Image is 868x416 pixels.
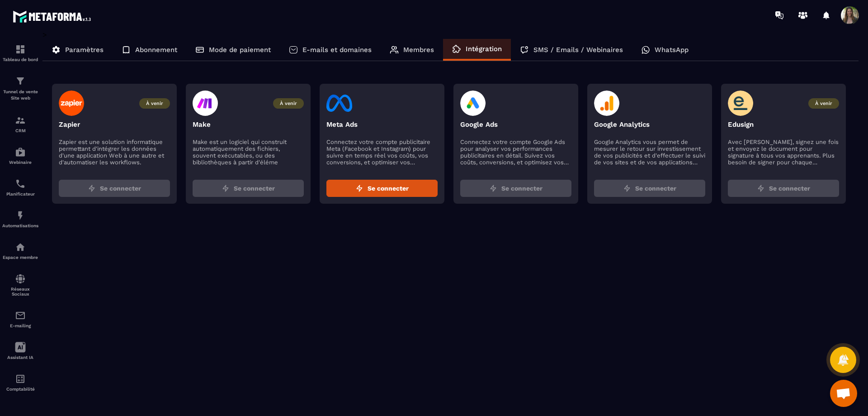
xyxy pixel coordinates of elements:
p: Connectez votre compte Google Ads pour analyser vos performances publicitaires en détail. Suivez ... [460,139,571,166]
p: WhatsApp [655,46,689,54]
p: Avec [PERSON_NAME], signez une fois et envoyez le document pour signature à tous vos apprenants. ... [728,139,839,166]
a: Assistant IA [2,335,38,367]
span: Se connecter [100,184,141,193]
a: schedulerschedulerPlanificateur [2,172,38,203]
p: Intégration [466,45,502,53]
img: zapier-logo.003d59f5.svg [59,91,85,116]
p: Connectez votre compte publicitaire Meta (Facebook et Instagram) pour suivre en temps réel vos co... [326,139,438,166]
p: Abonnement [135,46,177,54]
img: make-logo.47d65c36.svg [193,91,218,116]
img: zap.8ac5aa27.svg [88,185,95,192]
a: automationsautomationsEspace membre [2,235,38,267]
img: zap.8ac5aa27.svg [623,185,631,192]
p: Webinaire [2,160,38,165]
div: Ouvrir le chat [830,380,857,407]
p: E-mails et domaines [302,46,372,54]
p: Google Ads [460,120,571,129]
div: > [42,30,859,217]
p: Tunnel de vente Site web [2,89,38,101]
img: scheduler [15,178,26,189]
p: Comptabilité [2,387,38,392]
p: CRM [2,128,38,133]
img: automations [15,210,26,221]
button: Se connecter [728,180,839,197]
img: google-analytics-logo.594682c4.svg [594,91,620,116]
span: À venir [273,98,304,109]
span: Se connecter [368,184,409,193]
a: emailemailE-mailing [2,303,38,335]
img: zap.8ac5aa27.svg [222,185,229,192]
a: automationsautomationsWebinaire [2,140,38,172]
p: Mode de paiement [209,46,271,54]
span: Se connecter [769,184,810,193]
p: Planificateur [2,191,38,196]
p: E-mailing [2,323,38,328]
img: facebook-logo.eb727249.svg [326,91,352,116]
p: Réseaux Sociaux [2,287,38,296]
img: social-network [15,273,26,284]
p: Zapier [59,120,170,129]
span: À venir [139,98,170,109]
button: Se connecter [460,180,571,197]
p: Make est un logiciel qui construit automatiquement des fichiers, souvent exécutables, ou des bibl... [193,139,304,166]
a: accountantaccountantComptabilité [2,367,38,398]
p: Assistant IA [2,355,38,360]
button: Se connecter [326,180,438,197]
img: zap.8ac5aa27.svg [356,185,363,192]
img: automations [15,147,26,158]
p: Espace membre [2,255,38,260]
span: Se connecter [635,184,676,193]
button: Se connecter [59,180,170,197]
img: logo [13,8,94,25]
img: automations [15,242,26,253]
a: formationformationTableau de bord [2,37,38,69]
p: Membres [403,46,434,54]
img: email [15,310,26,321]
p: Meta Ads [326,120,438,129]
img: accountant [15,373,26,384]
a: formationformationCRM [2,108,38,140]
img: zap.8ac5aa27.svg [490,185,497,192]
p: Automatisations [2,223,38,228]
span: À venir [808,98,839,109]
button: Se connecter [193,180,304,197]
p: Zapier est une solution informatique permettant d'intégrer les données d'une application Web à un... [59,139,170,166]
p: Paramètres [65,46,104,54]
span: Se connecter [234,184,275,193]
span: Se connecter [501,184,542,193]
img: edusign-logo.5fe905fa.svg [728,91,754,116]
img: google-ads-logo.4cdbfafa.svg [460,91,486,116]
img: formation [15,76,26,86]
img: formation [15,44,26,55]
p: Edusign [728,120,839,129]
button: Se connecter [594,180,705,197]
p: SMS / Emails / Webinaires [533,46,623,54]
a: social-networksocial-networkRéseaux Sociaux [2,267,38,303]
p: Tableau de bord [2,57,38,62]
p: Make [193,120,304,129]
a: automationsautomationsAutomatisations [2,203,38,235]
img: zap.8ac5aa27.svg [757,185,764,192]
p: Google Analytics [594,120,705,129]
img: formation [15,115,26,126]
p: Google Analytics vous permet de mesurer le retour sur investissement de vos publicités et d'effec... [594,139,705,166]
a: formationformationTunnel de vente Site web [2,69,38,108]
